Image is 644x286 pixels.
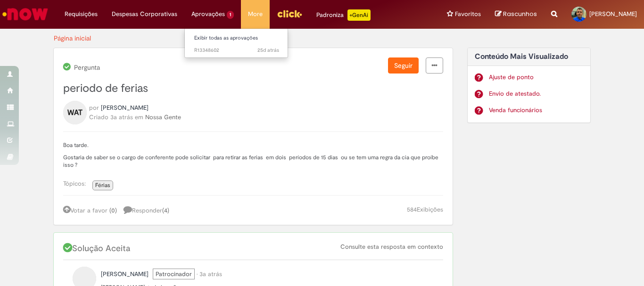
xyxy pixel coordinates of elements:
[589,10,637,18] span: [PERSON_NAME]
[407,205,417,213] span: 584
[503,9,537,18] span: Rascunhos
[111,206,115,214] span: 0
[489,73,584,82] a: Ajuste de ponto
[455,9,481,19] span: Favoritos
[199,270,222,278] time: 17/10/2022 09:08:24
[109,206,117,214] span: ( )
[197,270,198,278] span: •
[63,206,107,214] a: Votar a favor
[347,9,371,21] p: +GenAi
[340,243,443,251] a: Consulte esta resposta em contexto
[475,53,584,61] h2: Conteúdo Mais Visualizado
[110,113,133,121] span: 3a atrás
[426,57,443,74] a: menu Ações
[63,242,443,260] div: Solução Aceita
[67,105,83,120] span: WAT
[191,9,225,19] span: Aprovações
[63,108,87,116] a: WAT
[101,270,149,278] span: Henrique Gomes Rodrigues perfil
[124,205,174,215] a: 4 respostas, clique para responder
[92,180,113,190] a: Férias
[101,104,149,112] span: Welton Aparecido Teixeira perfil
[145,113,181,121] a: Nossa Gente
[277,7,302,21] img: click_logo_yellow_360x200.png
[63,154,443,169] p: Gostaria de saber se o cargo de conferente pode solicitar para retirar as ferias em dois períodos...
[417,205,443,213] span: Exibições
[184,28,288,58] ul: Aprovações
[101,270,149,279] a: Henrique Gomes Rodrigues perfil
[257,47,279,54] span: 25d atrás
[135,113,143,121] span: em
[101,103,149,113] a: Welton Aparecido Teixeira perfil
[248,9,263,19] span: More
[194,47,279,54] span: R13348602
[63,141,443,149] p: Boa tarde.
[110,113,133,121] time: 05/10/2022 12:54:19
[124,206,169,214] span: Responder
[65,9,98,19] span: Requisições
[1,5,50,24] img: ServiceNow
[153,269,195,279] span: Patrocinador
[162,206,169,214] span: ( )
[89,104,99,112] span: por
[95,181,110,189] span: Férias
[89,113,108,121] span: Criado
[164,206,167,214] span: 4
[489,106,584,115] a: Venda funcionários
[316,9,371,21] div: Padroniza
[489,90,584,98] a: Envio de atestado.
[388,57,419,74] button: Seguir
[467,48,591,123] div: Conteúdo Mais Visualizado
[112,9,177,19] span: Despesas Corporativas
[199,270,222,278] span: 3a atrás
[73,64,100,71] span: Pergunta
[63,180,91,188] span: Tópicos:
[227,11,234,19] span: 1
[54,34,91,42] a: Página inicial
[63,81,148,96] span: periodo de ferias
[63,243,132,254] span: Solução Aceita
[185,45,289,56] a: Aberto R13348602 :
[495,10,537,19] a: Rascunhos
[185,33,289,43] a: Exibir todas as aprovações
